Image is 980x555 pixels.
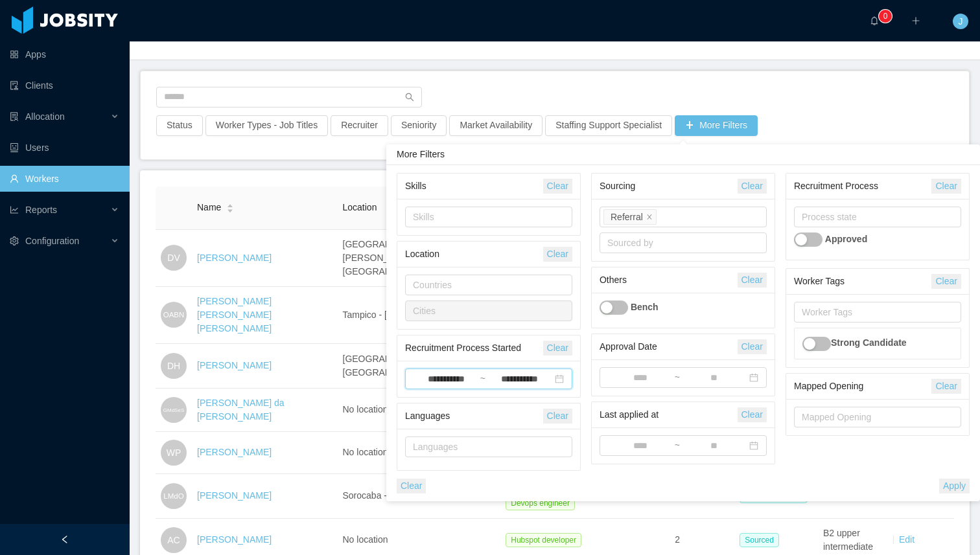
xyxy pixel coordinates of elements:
[226,202,234,211] div: Sort
[611,210,643,224] div: Referral
[397,479,426,493] button: Clear
[338,344,501,389] td: [GEOGRAPHIC_DATA] - [GEOGRAPHIC_DATA]
[600,335,738,359] div: Approval Date
[931,274,961,289] button: Clear
[391,115,447,136] button: Seniority
[167,245,180,271] span: DV
[749,373,758,382] i: icon: calendar
[10,41,119,67] a: icon: appstoreApps
[10,236,19,245] i: icon: setting
[545,115,672,136] button: Staffing Support Specialist
[600,403,738,427] div: Last applied at
[413,278,559,291] div: Countries
[338,230,501,287] td: [GEOGRAPHIC_DATA][PERSON_NAME] - [GEOGRAPHIC_DATA]
[675,115,758,136] button: icon: plusMore Filters
[607,236,753,249] div: Sourced by
[405,242,543,266] div: Location
[10,166,119,192] a: icon: userWorkers
[163,304,185,326] span: OABN
[197,201,221,214] span: Name
[794,374,932,398] div: Mapped Opening
[939,479,970,493] button: Apply
[802,411,948,424] div: Mapped Opening
[338,287,501,344] td: Tampico - [GEOGRAPHIC_DATA]
[646,214,653,221] i: icon: close
[738,273,767,288] button: Clear
[879,10,892,23] sup: 0
[227,203,234,207] i: icon: caret-up
[749,441,758,450] i: icon: calendar
[738,179,767,194] button: Clear
[386,144,980,165] div: More Filters
[405,404,543,428] div: Languages
[338,432,501,474] td: No location
[156,115,203,136] button: Status
[197,296,272,334] a: [PERSON_NAME] [PERSON_NAME] [PERSON_NAME]
[25,111,65,122] span: Allocation
[405,174,543,198] div: Skills
[631,302,659,312] strong: Bench
[794,269,932,293] div: Worker Tags
[802,306,948,319] div: Worker Tags
[197,360,272,370] a: [PERSON_NAME]
[931,379,961,394] button: Clear
[738,407,767,422] button: Clear
[555,374,564,383] i: icon: calendar
[449,115,542,136] button: Market Availability
[197,447,272,457] a: [PERSON_NAME]
[227,207,234,211] i: icon: caret-down
[603,209,657,225] li: Referral
[163,402,184,417] span: GMdSeS
[167,440,181,466] span: WP
[600,268,738,292] div: Others
[506,533,581,547] span: Hubspot developer
[197,398,285,422] a: [PERSON_NAME] da [PERSON_NAME]
[740,533,779,547] span: Sourced
[197,534,272,545] a: [PERSON_NAME]
[167,527,180,553] span: AC
[167,353,180,379] span: DH
[10,112,19,121] i: icon: solution
[740,534,784,545] a: Sourced
[543,341,572,356] button: Clear
[10,135,119,161] a: icon: robotUsers
[413,304,559,317] div: Cities
[506,496,575,510] span: Devops engineer
[831,337,907,348] strong: Strong Candidate
[25,236,79,246] span: Configuration
[10,73,119,98] a: icon: auditClients
[205,115,328,136] button: Worker Types - Job Titles
[931,179,961,194] button: Clear
[338,474,501,519] td: Sorocaba - [GEOGRAPHIC_DATA]
[543,409,572,424] button: Clear
[794,174,932,198] div: Recruitment Process
[338,389,501,432] td: No location
[343,202,377,212] span: Location
[738,339,767,354] button: Clear
[600,174,738,198] div: Sourcing
[413,210,559,223] div: Skills
[405,93,414,102] i: icon: search
[25,205,57,215] span: Reports
[413,440,559,453] div: Languages
[802,210,948,223] div: Process state
[331,115,388,136] button: Recruiter
[899,534,915,545] a: Edit
[543,179,572,194] button: Clear
[543,247,572,262] button: Clear
[405,336,543,360] div: Recruitment Process Started
[825,234,867,244] strong: Approved
[959,14,963,29] span: J
[911,16,920,25] i: icon: plus
[197,253,272,263] a: [PERSON_NAME]
[197,490,272,501] a: [PERSON_NAME]
[10,205,19,214] i: icon: line-chart
[870,16,879,25] i: icon: bell
[163,485,183,506] span: LMdO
